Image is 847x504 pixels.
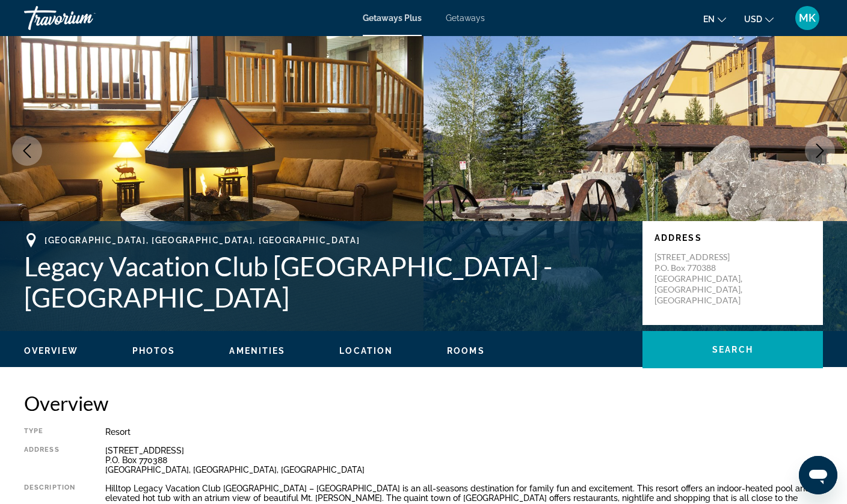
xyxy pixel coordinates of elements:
span: Photos [132,346,176,356]
a: Getaways [446,13,485,23]
button: Amenities [229,345,285,356]
button: Search [642,331,823,368]
button: Overview [24,345,78,356]
button: Next image [805,136,835,166]
a: Getaways Plus [363,13,422,23]
button: Photos [132,345,176,356]
button: User Menu [792,5,823,31]
button: Change currency [744,10,774,28]
span: MK [799,12,816,24]
button: Change language [703,10,726,28]
h1: Legacy Vacation Club [GEOGRAPHIC_DATA] - [GEOGRAPHIC_DATA] [24,250,630,313]
span: Search [712,345,753,354]
p: [STREET_ADDRESS] P.O. Box 770388 [GEOGRAPHIC_DATA], [GEOGRAPHIC_DATA], [GEOGRAPHIC_DATA] [654,252,751,306]
p: Address [654,233,811,243]
div: [STREET_ADDRESS] P.O. Box 770388 [GEOGRAPHIC_DATA], [GEOGRAPHIC_DATA], [GEOGRAPHIC_DATA] [105,446,823,475]
a: Travorium [24,2,144,34]
div: Address [24,446,75,475]
div: Resort [105,427,823,437]
iframe: Button to launch messaging window [799,456,837,494]
h2: Overview [24,391,823,415]
button: Location [339,345,393,356]
button: Previous image [12,136,42,166]
div: Type [24,427,75,437]
span: en [703,14,715,24]
button: Rooms [447,345,485,356]
span: Amenities [229,346,285,356]
span: USD [744,14,762,24]
span: [GEOGRAPHIC_DATA], [GEOGRAPHIC_DATA], [GEOGRAPHIC_DATA] [45,235,360,245]
span: Location [339,346,393,356]
span: Rooms [447,346,485,356]
span: Overview [24,346,78,356]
